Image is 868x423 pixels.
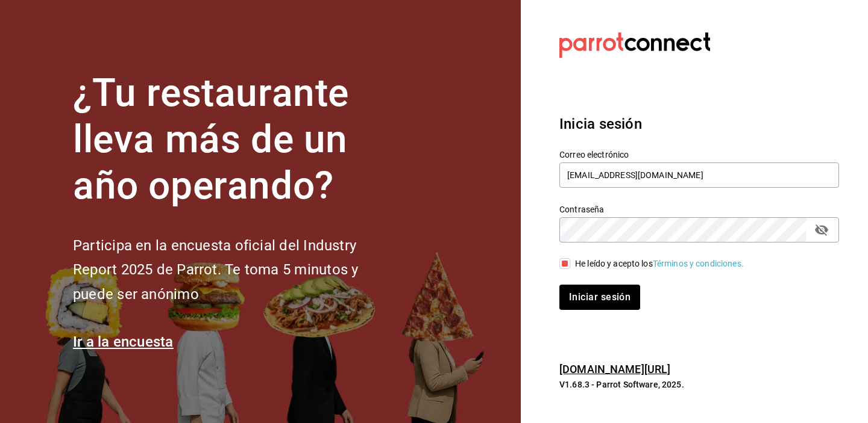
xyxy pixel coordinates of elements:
a: Ir a la encuesta [73,333,174,350]
button: Iniciar sesión [559,285,640,310]
h1: ¿Tu restaurante lleva más de un año operando? [73,70,398,209]
p: V1.68.3 - Parrot Software, 2025. [559,378,839,391]
h2: Participa en la encuesta oficial del Industry Report 2025 de Parrot. Te toma 5 minutos y puede se... [73,233,398,307]
h3: Inicia sesión [559,113,839,135]
button: passwordField [811,220,832,240]
a: Términos y condiciones. [653,259,744,268]
label: Contraseña [559,205,839,214]
label: Correo electrónico [559,150,839,159]
a: [DOMAIN_NAME][URL] [559,363,670,375]
input: Ingresa tu correo electrónico [559,162,839,188]
div: He leído y acepto los [575,258,744,270]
